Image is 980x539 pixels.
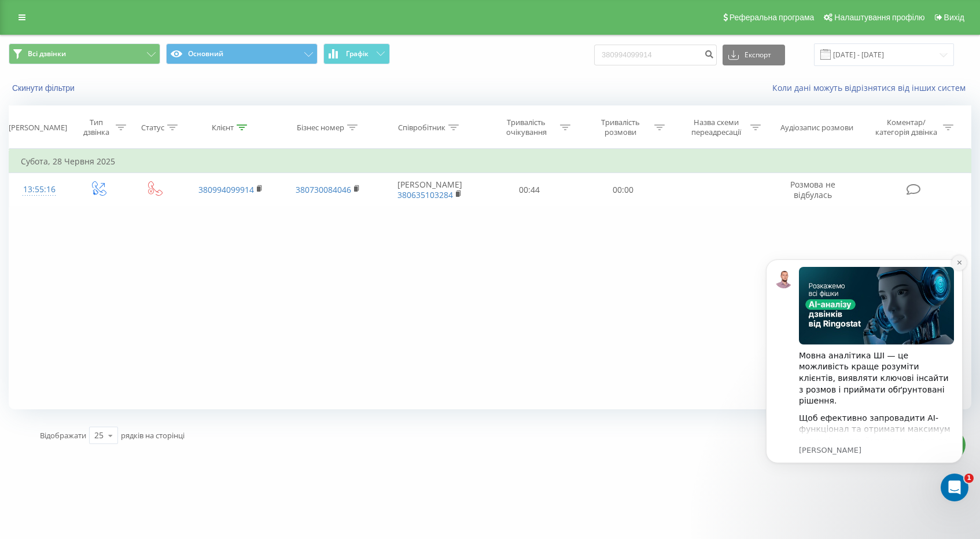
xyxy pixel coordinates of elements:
[872,118,940,137] div: Коментар/категорія дзвінка
[141,123,164,133] div: Статус
[377,173,482,207] td: [PERSON_NAME]
[780,123,853,133] div: Аудіозапис розмови
[9,150,971,173] td: Субота, 28 Червня 2025
[941,474,968,501] iframe: Intercom live chat
[323,43,390,64] button: Графік
[686,118,747,137] div: Назва схеми переадресації
[212,123,234,133] div: Клієнт
[79,118,113,137] div: Тип дзвінка
[9,43,160,64] button: Всі дзвінки
[772,82,971,93] a: Коли дані можуть відрізнятися вiд інших систем
[576,173,670,207] td: 00:00
[9,83,80,93] button: Скинути фільтри
[121,430,185,441] span: рядків на сторінці
[749,242,980,508] iframe: Intercom notifications повідомлення
[21,178,57,201] div: 13:55:16
[590,118,651,137] div: Тривалість розмови
[166,43,318,64] button: Основний
[944,13,964,22] span: Вихід
[790,179,835,200] span: Розмова не відбулась
[964,474,974,483] span: 1
[28,49,66,58] span: Всі дзвінки
[346,50,369,58] span: Графік
[834,13,924,22] span: Налаштування профілю
[594,45,717,65] input: Пошук за номером
[40,430,86,441] span: Відображати
[495,118,557,137] div: Тривалість очікування
[730,13,815,22] span: Реферальна програма
[9,123,67,133] div: [PERSON_NAME]
[94,430,104,441] div: 25
[398,123,445,133] div: Співробітник
[482,173,576,207] td: 00:44
[296,184,351,195] a: 380730084046
[397,189,453,200] a: 380635103284
[297,123,344,133] div: Бізнес номер
[723,45,785,65] button: Експорт
[198,184,254,195] a: 380994099914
